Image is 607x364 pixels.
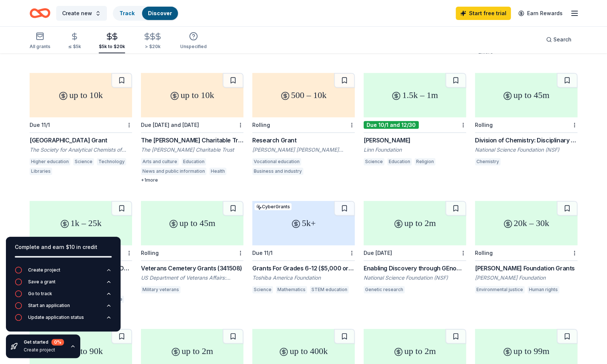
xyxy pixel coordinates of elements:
div: 500 – 10k [252,73,355,117]
button: $5k to $20k [99,29,125,53]
button: TrackDiscover [113,6,179,21]
div: STEM education [310,286,349,293]
div: Enabling Discovery through GEnomics [364,264,466,273]
div: 1.5k – 1m [364,73,466,117]
div: 0 % [51,339,64,346]
div: Environmental justice [475,286,525,293]
a: Start free trial [456,7,511,20]
div: Toshiba America Foundation [252,274,355,282]
div: Vocational education [252,158,301,165]
button: Create new [56,6,107,21]
div: Research Grant [252,136,355,145]
div: 5k+ [252,201,355,245]
a: up to 10kDue [DATE] and [DATE]The [PERSON_NAME] Charitable Trust GrantThe [PERSON_NAME] Charitabl... [141,73,243,183]
a: 1.5k – 1mDue 10/1 and 12/30[PERSON_NAME]Linn FoundationScienceEducationReligion [364,73,466,168]
div: up to 10k [30,73,132,117]
a: 500 – 10kRollingResearch Grant[PERSON_NAME] [PERSON_NAME] FoundationVocational educationBusiness ... [252,73,355,177]
div: Higher education [30,158,70,165]
div: Go to track [28,291,52,297]
div: Education [387,158,412,165]
div: 20k – 30k [475,201,577,245]
a: up to 45mRollingVeterans Cemetery Grants (341508)US Department of Veterans Affairs: National Ceme... [141,201,243,296]
a: Home [30,4,50,22]
div: Science [252,286,273,293]
div: The Society for Analytical Chemists of [GEOGRAPHIC_DATA] and The Spectroscopy Society of [US_STATE] [30,146,132,154]
div: up to 2m [364,201,466,245]
div: News and public information [141,168,206,175]
span: Create new [62,9,92,18]
div: The [PERSON_NAME] Charitable Trust Grant [141,136,243,145]
div: Rolling [141,250,159,256]
div: [GEOGRAPHIC_DATA] Grant [30,136,132,145]
button: Go to track [15,290,112,302]
div: Arts and culture [141,158,179,165]
div: Due [DATE] and [DATE] [141,122,199,128]
div: Division of Chemistry: Disciplinary Research Programs: No Deadline Pilot [475,136,577,145]
div: All grants [30,44,50,50]
div: Due 11/1 [30,122,50,128]
span: Search [553,35,571,44]
div: Due 10/1 and 12/30 [364,121,419,129]
a: up to 10kDue 11/1[GEOGRAPHIC_DATA] GrantThe Society for Analytical Chemists of [GEOGRAPHIC_DATA] ... [30,73,132,177]
div: Complete and earn $10 in credit [15,243,112,252]
a: Discover [148,10,172,16]
div: up to 45m [475,73,577,117]
div: Education [182,158,206,165]
div: Chemistry [475,158,500,165]
div: [PERSON_NAME] [364,136,466,145]
div: US Department of Veterans Affairs: National Cemetery System [141,274,243,282]
div: Due 11/1 [252,250,273,256]
div: Religion [415,158,435,165]
a: 20k – 30kRolling[PERSON_NAME] Foundation Grants[PERSON_NAME] FoundationEnvironmental justiceHuman... [475,201,577,296]
button: Unspecified [180,29,207,53]
div: Technology [97,158,126,165]
button: Search [540,32,577,47]
a: 5k+CyberGrantsDue 11/1Grants For Grades 6-12 ($5,000 or More)Toshiba America FoundationScienceMat... [252,201,355,296]
div: Linn Foundation [364,146,466,154]
div: Due [DATE] [364,250,392,256]
button: Create project [15,266,112,278]
div: Rolling [252,122,270,128]
div: Military veterans [141,286,181,293]
div: Start an application [28,303,70,309]
div: [PERSON_NAME] Foundation [475,274,577,282]
div: + 1 more [141,177,243,183]
div: Rolling [475,122,493,128]
div: Genetic research [364,286,405,293]
button: All grants [30,29,50,53]
div: Get started [24,339,64,346]
div: Health [209,168,226,175]
button: Update application status [15,314,112,326]
div: > $20k [143,44,162,50]
a: Earn Rewards [514,7,567,20]
a: up to 2mDue [DATE]Enabling Discovery through GEnomicsNational Science Foundation (NSF)Genetic res... [364,201,466,296]
div: [PERSON_NAME] Foundation Grants [475,264,577,273]
div: The [PERSON_NAME] Charitable Trust [141,146,243,154]
div: Save a grant [28,279,55,285]
div: 1k – 25k [30,201,132,245]
div: Update application status [28,314,84,320]
button: ≤ $5k [68,29,81,53]
div: Create project [24,347,64,353]
div: Science [364,158,384,165]
div: National Science Foundation (NSF) [364,274,466,282]
div: Grants For Grades 6-12 ($5,000 or More) [252,264,355,273]
div: Human rights [527,286,559,293]
div: Rolling [475,250,493,256]
div: Create project [28,267,60,273]
div: ≤ $5k [68,44,81,50]
div: [PERSON_NAME] [PERSON_NAME] Foundation [252,146,355,154]
div: $5k to $20k [99,44,125,50]
button: Save a grant [15,278,112,290]
div: CyberGrants [254,203,291,210]
a: up to 45mRollingDivision of Chemistry: Disciplinary Research Programs: No Deadline PilotNational ... [475,73,577,168]
a: Track [119,10,135,16]
div: Science [73,158,94,165]
div: up to 45m [141,201,243,245]
div: up to 10k [141,73,243,117]
div: Business and industry [252,168,303,175]
div: Veterans Cemetery Grants (341508) [141,264,243,273]
button: Start an application [15,302,112,314]
div: Unspecified [180,44,207,50]
a: 1k – 25kRolling[US_STATE] Sea Grant: Program Development Grant[US_STATE] Sea GrantBiologyWater re... [30,201,132,311]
